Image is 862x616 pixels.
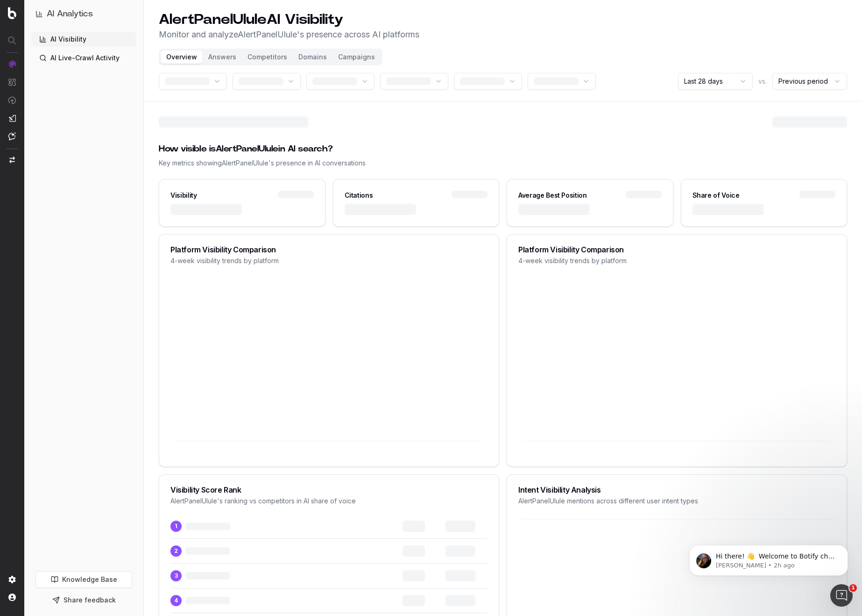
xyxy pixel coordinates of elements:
img: Analytics [8,60,16,68]
p: Message from Laura, sent 2h ago [41,36,161,44]
img: Setting [8,576,16,583]
div: Share of Voice [692,191,740,200]
img: Botify logo [8,7,16,19]
img: Switch project [9,157,15,163]
img: Activation [8,96,16,104]
span: 1 [170,521,182,532]
span: 4 [170,595,182,606]
button: Share feedback [35,592,132,609]
div: How visible is AlertPanelUlule in AI search? [159,143,847,156]
iframe: Intercom live chat [830,584,853,607]
a: Knowledge Base [35,571,132,588]
div: Citations [345,191,373,200]
button: Campaigns [332,50,381,64]
span: 2 [170,545,182,557]
img: Intelligence [8,78,16,86]
button: Domains [293,50,332,64]
img: Assist [8,132,16,140]
div: Average Best Position [518,191,587,200]
div: Platform Visibility Comparison [518,246,835,253]
img: Studio [8,115,16,122]
button: Competitors [242,50,293,64]
div: AlertPanelUlule mentions across different user intent types [518,496,835,506]
h1: AlertPanelUlule AI Visibility [159,11,419,28]
p: Monitor and analyze AlertPanelUlule 's presence across AI platforms [159,28,419,41]
span: vs. [758,77,767,86]
h1: AI Analytics [47,7,93,21]
div: AlertPanelUlule 's ranking vs competitors in AI share of voice [170,496,488,506]
span: 3 [170,570,182,581]
div: Platform Visibility Comparison [170,246,488,253]
div: Visibility [170,191,197,200]
a: AI Live-Crawl Activity [32,50,136,65]
img: My account [8,594,16,601]
iframe: Intercom notifications message [675,525,862,591]
div: Visibility Score Rank [170,486,488,494]
span: 1 [849,584,857,592]
div: 4-week visibility trends by platform [518,256,835,265]
button: AI Analytics [35,7,132,21]
div: Intent Visibility Analysis [518,486,835,494]
a: AI Visibility [32,32,136,47]
button: Overview [161,50,203,64]
div: Key metrics showing AlertPanelUlule 's presence in AI conversations [159,158,847,168]
span: Hi there! 👋 Welcome to Botify chat support! Have a question? Reply to this message and our team w... [41,27,159,72]
button: Answers [203,50,242,64]
div: 4-week visibility trends by platform [170,256,488,265]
